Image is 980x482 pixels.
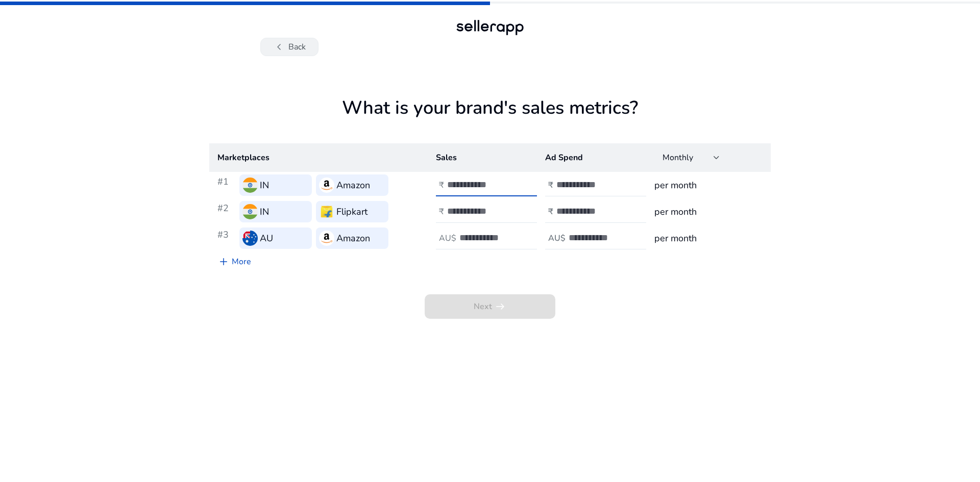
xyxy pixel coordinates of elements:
h3: AU [260,231,273,245]
img: in.svg [242,204,258,219]
h3: #2 [217,201,235,222]
h1: What is your brand's sales metrics? [209,97,771,143]
h3: Amazon [336,178,370,192]
h4: ₹ [439,181,444,190]
h3: per month [654,178,763,192]
button: chevron_leftBack [260,38,318,56]
h3: #3 [217,227,235,249]
h3: Flipkart [336,205,367,219]
h3: #1 [217,174,235,196]
th: Marketplaces [209,143,428,172]
h3: per month [654,231,763,245]
h4: ₹ [439,207,444,217]
a: More [209,251,259,272]
h4: AU$ [439,234,456,243]
span: chevron_left [273,41,285,53]
h4: ₹ [548,207,553,217]
h4: ₹ [548,181,553,190]
img: au.svg [242,231,258,246]
img: in.svg [242,177,258,193]
span: add [217,256,230,268]
th: Sales [428,143,537,172]
h4: AU$ [548,234,566,243]
h3: per month [654,205,763,219]
h3: IN [260,178,269,192]
th: Ad Spend [537,143,646,172]
h3: IN [260,205,269,219]
span: Monthly [663,152,693,163]
h3: Amazon [336,231,370,245]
